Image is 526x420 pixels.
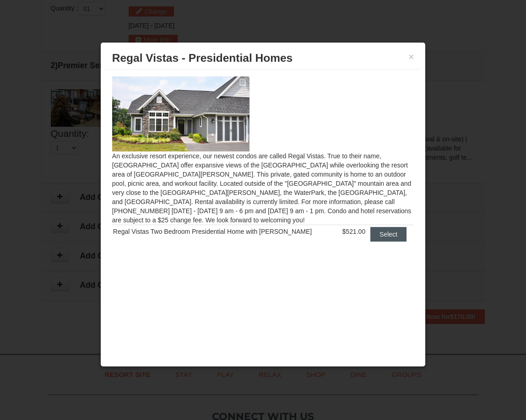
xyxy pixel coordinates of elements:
span: $521.00 [342,228,366,235]
div: An exclusive resort experience, our newest condos are called Regal Vistas. True to their name, [G... [105,70,421,260]
button: × [409,52,414,61]
img: 19218991-1-902409a9.jpg [112,76,249,151]
div: Regal Vistas Two Bedroom Presidential Home with [PERSON_NAME] [113,227,337,236]
button: Select [370,227,407,242]
span: Regal Vistas - Presidential Homes [112,52,293,64]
